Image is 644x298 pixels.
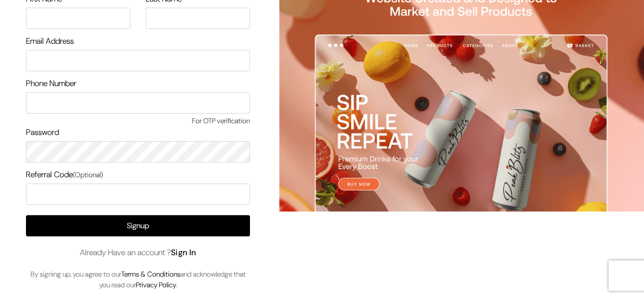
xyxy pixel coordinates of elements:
[26,35,74,47] label: Email Address
[121,269,180,279] a: Terms & Conditions
[26,169,103,181] label: Referral Code
[26,77,76,90] label: Phone Number
[171,247,197,258] a: Sign In
[26,116,250,126] span: For OTP verification
[26,269,250,290] p: By signing up, you agree to our and acknowledge that you read our .
[73,170,103,179] span: (Optional)
[80,247,197,259] span: Already Have an account ?
[26,126,59,139] label: Password
[26,215,250,236] button: Signup
[136,280,176,289] a: Privacy Policy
